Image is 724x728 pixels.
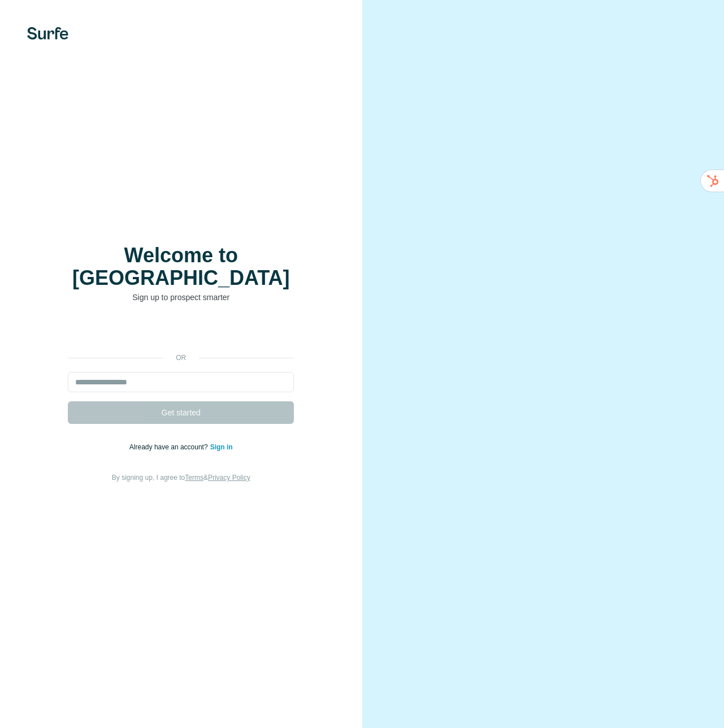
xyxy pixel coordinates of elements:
p: or [163,353,199,363]
iframe: Sign in with Google Button [62,320,300,345]
span: By signing up, I agree to & [112,474,250,482]
a: Terms [185,474,203,482]
h1: Welcome to [GEOGRAPHIC_DATA] [68,244,294,289]
a: Sign in [210,443,233,451]
a: Privacy Policy [208,474,250,482]
p: Sign up to prospect smarter [68,292,294,303]
span: Already have an account? [129,443,210,451]
img: Surfe's logo [27,27,68,40]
